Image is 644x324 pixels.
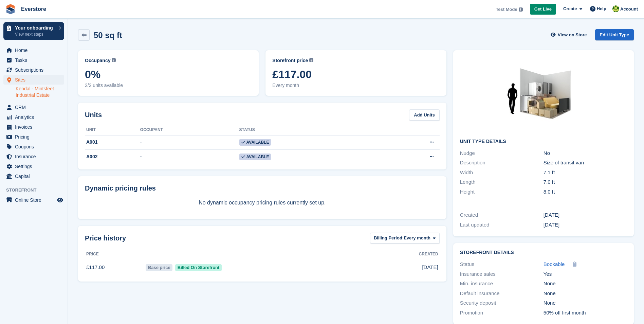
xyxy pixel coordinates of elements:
[94,31,122,40] h2: 50 sq ft
[544,261,565,267] span: Bookable
[3,142,64,151] a: menu
[175,264,222,271] span: Billed On Storefront
[544,270,627,278] div: Yes
[460,211,544,219] div: Created
[239,154,271,160] span: Available
[460,221,544,229] div: Last updated
[3,65,64,75] a: menu
[544,159,627,167] div: Size of transit van
[404,235,430,241] span: Every month
[140,135,239,150] td: -
[493,57,594,133] img: 50.jpg
[15,112,56,122] span: Analytics
[85,68,252,80] span: 0%
[15,122,56,132] span: Invoices
[374,235,404,241] span: Billing Period:
[595,29,634,40] a: Edit Unit Type
[85,249,144,260] th: Price
[544,169,627,177] div: 7.1 ft
[3,152,64,161] a: menu
[15,172,56,181] span: Capital
[544,309,627,317] div: 50% off first month
[3,22,64,40] a: Your onboarding View next steps
[85,139,140,146] div: A001
[140,125,239,136] th: Occupant
[370,233,440,244] button: Billing Period: Every month
[309,58,313,62] img: icon-info-grey-7440780725fd019a000dd9b08b2336e03edf1995a4989e88bcd33f0948082b44.svg
[460,178,544,186] div: Length
[15,195,56,205] span: Online Store
[544,290,627,298] div: None
[544,280,627,288] div: None
[15,46,56,55] span: Home
[15,132,56,142] span: Pricing
[140,150,239,164] td: -
[460,299,544,307] div: Security deposit
[85,153,140,160] div: A002
[3,75,64,85] a: menu
[56,196,64,204] a: Preview store
[85,183,440,193] div: Dynamic pricing rules
[460,159,544,167] div: Description
[272,82,439,89] span: Every month
[3,112,64,122] a: menu
[422,264,438,271] span: [DATE]
[15,31,55,37] p: View next steps
[460,188,544,196] div: Height
[15,55,56,65] span: Tasks
[550,29,590,40] a: View on Store
[112,58,116,62] img: icon-info-grey-7440780725fd019a000dd9b08b2336e03edf1995a4989e88bcd33f0948082b44.svg
[146,264,172,271] span: Base price
[3,172,64,181] a: menu
[597,5,606,12] span: Help
[534,6,552,13] span: Get Live
[85,260,144,275] td: £117.00
[460,250,627,255] h2: Storefront Details
[3,103,64,112] a: menu
[496,6,517,13] span: Test Mode
[460,280,544,288] div: Min. insurance
[563,5,577,12] span: Create
[544,149,627,157] div: No
[272,68,439,80] span: £117.00
[544,260,565,268] a: Bookable
[558,32,587,38] span: View on Store
[530,4,556,15] a: Get Live
[3,162,64,171] a: menu
[460,260,544,268] div: Status
[15,162,56,171] span: Settings
[15,65,56,75] span: Subscriptions
[544,299,627,307] div: None
[544,221,627,229] div: [DATE]
[85,82,252,89] span: 2/2 units available
[612,5,619,12] img: Will Dodgson
[6,187,68,194] span: Storefront
[85,199,440,207] p: No dynamic occupancy pricing rules currently set up.
[519,7,523,12] img: icon-info-grey-7440780725fd019a000dd9b08b2336e03edf1995a4989e88bcd33f0948082b44.svg
[620,6,638,13] span: Account
[3,46,64,55] a: menu
[3,122,64,132] a: menu
[239,125,378,136] th: Status
[544,188,627,196] div: 8.0 ft
[16,86,64,98] a: Kendal - Mintsfeet Industrial Estate
[5,4,16,14] img: stora-icon-8386f47178a22dfd0bd8f6a31ec36ba5ce8667c1dd55bd0f319d3a0aa187defe.svg
[15,25,55,30] p: Your onboarding
[85,233,126,243] span: Price history
[85,125,140,136] th: Unit
[460,149,544,157] div: Nudge
[460,309,544,317] div: Promotion
[3,55,64,65] a: menu
[3,195,64,205] a: menu
[460,290,544,298] div: Default insurance
[15,103,56,112] span: CRM
[15,152,56,161] span: Insurance
[15,142,56,151] span: Coupons
[544,211,627,219] div: [DATE]
[419,251,438,257] span: Created
[544,178,627,186] div: 7.0 ft
[460,270,544,278] div: Insurance sales
[460,139,627,144] h2: Unit Type details
[239,139,271,146] span: Available
[15,75,56,85] span: Sites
